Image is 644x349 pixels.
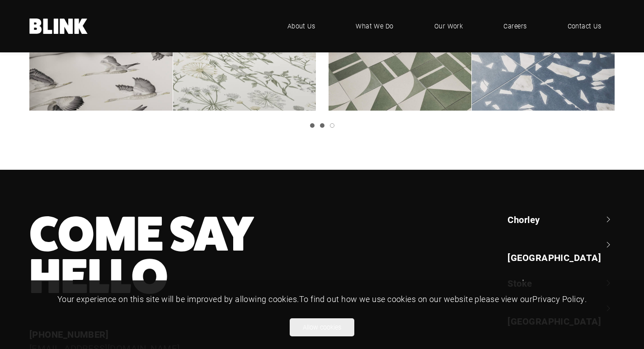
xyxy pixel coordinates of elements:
[290,318,354,336] button: Allow cookies
[554,13,615,40] a: Contact Us
[503,21,526,31] span: Careers
[274,13,329,40] a: About Us
[568,21,602,31] span: Contact Us
[320,123,324,128] a: Slide 2
[532,293,584,304] a: Privacy Policy
[310,123,315,128] a: Slide 1
[287,21,315,31] span: About Us
[421,13,477,40] a: Our Work
[330,123,334,128] a: Slide 3
[508,213,615,226] a: Chorley
[508,277,615,289] a: Stoke
[434,21,463,31] span: Our Work
[29,213,376,298] h3: Come Say Hello
[29,19,88,34] a: Home
[356,21,394,31] span: What We Do
[342,13,407,40] a: What We Do
[490,13,540,40] a: Careers
[57,293,587,304] span: Your experience on this site will be improved by allowing cookies. To find out how we use cookies...
[508,238,615,264] a: [GEOGRAPHIC_DATA]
